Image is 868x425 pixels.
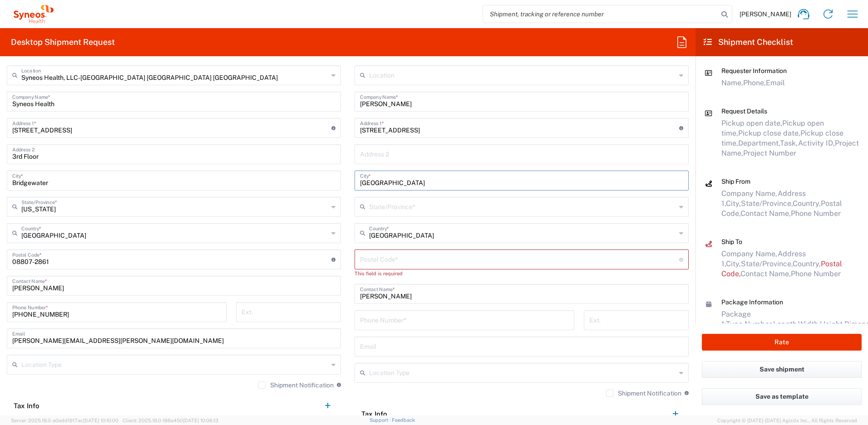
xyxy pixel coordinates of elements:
span: Country, [793,259,821,268]
span: Package Information [721,298,783,306]
span: Ship From [721,178,750,185]
span: [DATE] 10:10:00 [83,418,118,423]
span: Request Details [721,107,767,115]
span: Task, [780,139,798,147]
span: City, [726,259,741,268]
span: Number, [745,320,773,328]
span: Project Number [743,149,796,157]
span: Ship To [721,238,742,245]
span: Name, [721,78,743,87]
span: Pickup close date, [738,129,800,137]
span: Contact Name, [740,209,791,218]
span: Client: 2025.18.0-198a450 [123,418,218,423]
span: Department, [738,139,780,147]
span: Width, [798,320,820,328]
span: Email [766,78,785,87]
span: Copyright © [DATE]-[DATE] Agistix Inc., All Rights Reserved [717,416,857,425]
span: Phone, [743,78,766,87]
button: Rate [702,334,862,351]
span: Company Name, [721,249,778,258]
span: City, [726,199,741,208]
h2: Tax Info [361,410,387,419]
h2: Shipment Checklist [704,37,793,48]
span: [DATE] 10:06:13 [183,418,218,423]
span: Length, [773,320,798,328]
a: Support [370,417,392,423]
label: Shipment Notification [258,381,334,389]
input: Shipment, tracking or reference number [483,5,718,23]
span: Pickup open date, [721,119,782,127]
span: State/Province, [741,199,793,208]
span: Contact Name, [740,269,791,278]
span: Phone Number [791,269,841,278]
span: Country, [793,199,821,208]
a: Feedback [392,417,415,423]
span: Phone Number [791,209,841,218]
h2: Tax Info [14,401,39,410]
span: Type, [726,320,745,328]
span: Activity ID, [798,139,835,147]
span: [PERSON_NAME] [740,10,791,18]
span: Server: 2025.18.0-a0edd1917ac [11,418,118,423]
button: Save shipment [702,361,862,378]
label: Shipment Notification [606,390,681,397]
button: Save as template [702,388,862,405]
span: Requester Information [721,67,787,74]
div: This field is required [355,269,689,278]
span: Package 1: [721,310,751,328]
span: Company Name, [721,189,778,198]
h2: Desktop Shipment Request [11,37,115,48]
span: State/Province, [741,259,793,268]
span: Height, [820,320,844,328]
